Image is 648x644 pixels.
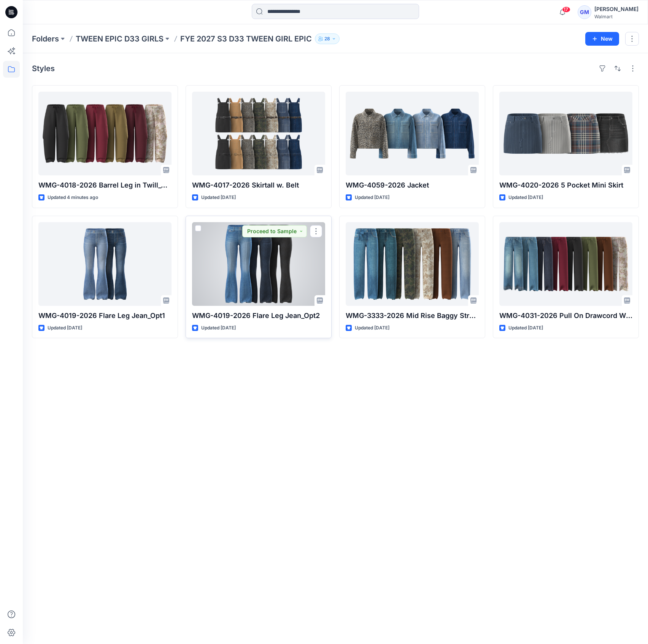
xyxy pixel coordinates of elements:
p: WMG-4019-2026 Flare Leg Jean_Opt2 [192,310,325,321]
a: WMG-4031-2026 Pull On Drawcord Wide Leg_Opt3 [499,222,632,306]
a: WMG-4017-2026 Skirtall w. Belt [192,92,325,175]
p: WMG-4031-2026 Pull On Drawcord Wide Leg_Opt3 [499,310,632,321]
p: WMG-4059-2026 Jacket [346,180,479,191]
p: Updated [DATE] [48,324,82,332]
div: GM [578,5,591,19]
a: WMG-4019-2026 Flare Leg Jean_Opt1 [38,222,172,306]
p: Updated [DATE] [508,194,543,202]
p: WMG-4019-2026 Flare Leg Jean_Opt1 [38,310,172,321]
div: [PERSON_NAME] [594,5,638,14]
button: New [585,32,619,46]
p: WMG-4018-2026 Barrel Leg in Twill_Opt 2 [38,180,172,191]
p: WMG-4020-2026 5 Pocket Mini Skirt [499,180,632,191]
p: Updated 4 minutes ago [48,194,98,202]
a: TWEEN EPIC D33 GIRLS [76,33,164,44]
p: Updated [DATE] [201,194,236,202]
h4: Styles [32,64,55,73]
span: 17 [562,6,570,13]
p: Updated [DATE] [201,324,236,332]
p: Updated [DATE] [508,324,543,332]
p: WMG-4017-2026 Skirtall w. Belt [192,180,325,191]
button: 28 [315,33,340,44]
a: WMG-4020-2026 5 Pocket Mini Skirt [499,92,632,175]
p: WMG-3333-2026 Mid Rise Baggy Straight Pant [346,310,479,321]
a: WMG-4059-2026 Jacket [346,92,479,175]
p: Updated [DATE] [355,194,389,202]
p: Updated [DATE] [355,324,389,332]
a: WMG-4018-2026 Barrel Leg in Twill_Opt 2 [38,92,172,175]
a: WMG-4019-2026 Flare Leg Jean_Opt2 [192,222,325,306]
p: 28 [324,35,330,43]
div: Walmart [594,14,638,19]
a: WMG-3333-2026 Mid Rise Baggy Straight Pant [346,222,479,306]
p: FYE 2027 S3 D33 TWEEN GIRL EPIC [180,33,312,44]
a: Folders [32,33,59,44]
